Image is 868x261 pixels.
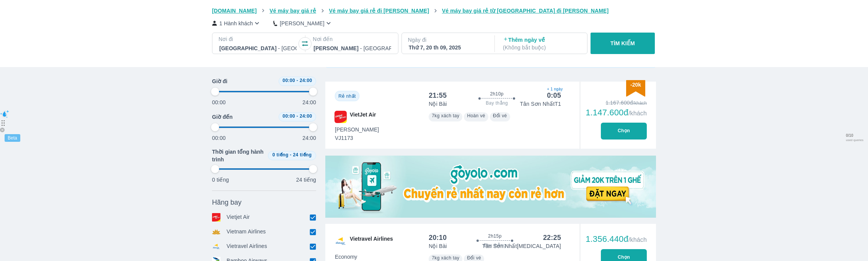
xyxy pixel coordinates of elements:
[628,236,647,243] span: /khách
[212,8,257,14] span: [DOMAIN_NAME]
[488,233,501,239] span: 2h15p
[293,152,312,158] span: 24 tiếng
[282,78,295,83] span: 00:00
[297,78,298,83] span: -
[429,100,447,108] p: Nội Bài
[227,242,267,251] p: Vietravel Airlines
[334,111,347,123] img: VJ
[212,134,226,142] p: 00:00
[282,113,295,119] span: 00:00
[409,44,486,51] div: Thứ 7, 20 th 09, 2025
[601,123,647,140] button: Chọn
[493,113,507,118] span: Đổi vé
[482,242,561,250] p: Tân Sơn Nhất [MEDICAL_DATA]
[227,228,266,236] p: Vietnam Airlines
[325,156,656,218] img: media-0
[846,133,863,138] span: 0 / 10
[520,100,561,108] p: Tân Sơn Nhất T1
[296,176,316,184] p: 24 tiếng
[467,255,481,261] span: Đổi vé
[846,138,863,142] span: used queries
[335,253,357,261] span: Economy
[269,8,316,14] span: Vé máy bay giá rẻ
[302,134,316,142] p: 24:00
[610,39,635,47] p: TÌM KIẾM
[350,111,376,123] span: VietJet Air
[212,148,265,163] span: Thời gian tổng hành trình
[432,255,459,261] span: 7kg xách tay
[432,113,459,118] span: 7kg xách tay
[547,91,561,100] div: 0:05
[628,110,647,117] span: /khách
[543,233,561,242] div: 22:25
[227,213,250,222] p: Vietjet Air
[429,233,447,242] div: 20:10
[429,91,447,100] div: 21:55
[212,113,233,121] span: Giờ đến
[586,99,647,107] div: 1.167.600đ
[5,134,20,142] div: Beta
[290,152,291,158] span: -
[300,113,312,119] span: 24:00
[350,235,393,247] span: Vietravel Airlines
[329,8,429,14] span: Vé máy bay giá rẻ đi [PERSON_NAME]
[630,82,641,88] span: -20k
[219,35,297,43] p: Nơi đi
[273,19,333,27] button: [PERSON_NAME]
[335,126,379,133] span: [PERSON_NAME]
[503,36,580,51] p: Thêm ngày về
[212,19,261,27] button: 1 Hành khách
[591,33,654,54] button: TÌM KIẾM
[490,91,503,97] span: 2h10p
[338,94,356,99] span: Rẻ nhất
[334,235,347,247] img: VU
[442,8,609,14] span: Vé máy bay giá rẻ từ [GEOGRAPHIC_DATA] đi [PERSON_NAME]
[408,36,487,44] p: Ngày đi
[219,20,253,27] p: 1 Hành khách
[212,176,229,184] p: 0 tiếng
[586,235,647,244] div: 1.356.440đ
[429,242,447,250] p: Nội Bài
[335,134,379,142] span: VJ1173
[503,44,580,51] p: ( Không bắt buộc )
[280,20,325,27] p: [PERSON_NAME]
[302,98,316,106] p: 24:00
[547,86,561,92] span: + 1 ngày
[300,78,312,83] span: 24:00
[272,152,289,158] span: 0 tiếng
[212,77,227,85] span: Giờ đi
[297,113,298,119] span: -
[212,7,656,15] nav: breadcrumb
[626,80,645,97] img: discount
[212,98,226,106] p: 00:00
[586,108,647,117] div: 1.147.600đ
[212,198,241,207] span: Hãng bay
[467,113,485,118] span: Hoàn vé
[313,35,392,43] p: Nơi đến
